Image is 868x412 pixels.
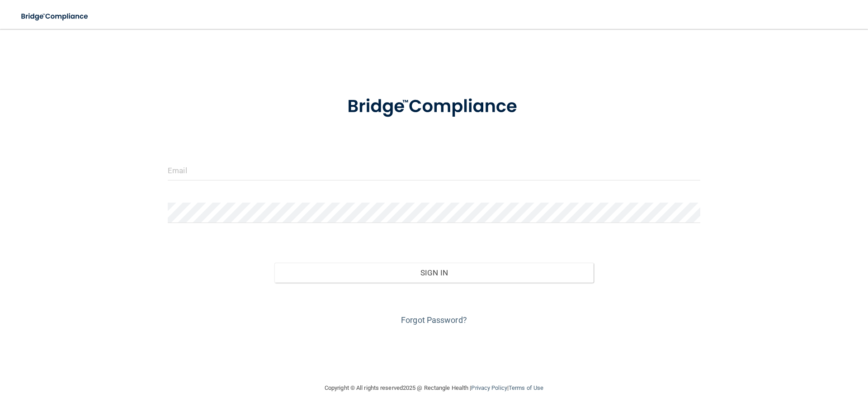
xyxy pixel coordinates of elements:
[168,160,700,180] input: Email
[401,315,467,325] a: Forgot Password?
[471,384,507,391] a: Privacy Policy
[269,374,599,403] div: Copyright © All rights reserved 2025 @ Rectangle Health | |
[14,7,97,26] img: bridge_compliance_login_screen.278c3ca4.svg
[509,384,543,391] a: Terms of Use
[274,263,594,283] button: Sign In
[329,83,539,130] img: bridge_compliance_login_screen.278c3ca4.svg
